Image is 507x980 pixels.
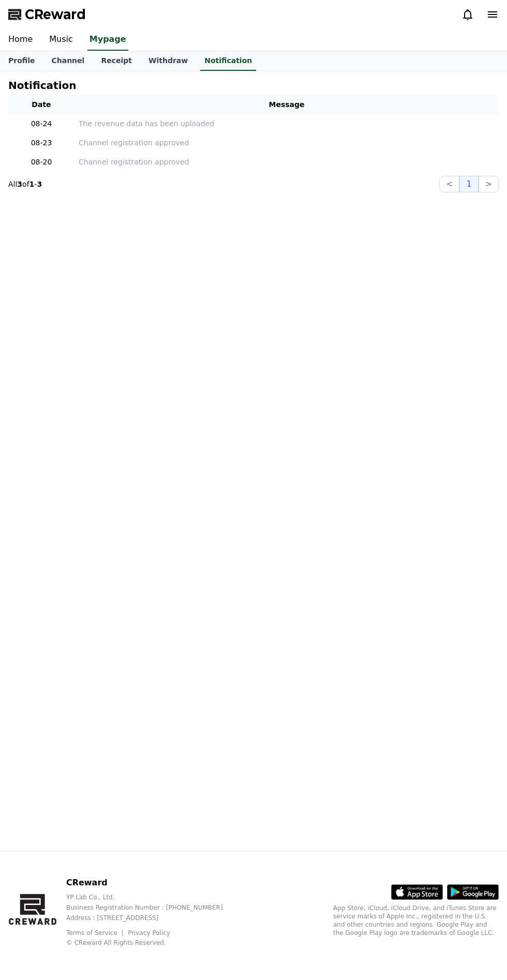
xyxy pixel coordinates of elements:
button: 1 [459,176,478,192]
button: < [439,176,459,192]
strong: 3 [37,180,42,188]
p: Channel registration approved [79,157,495,168]
p: All of - [8,179,42,189]
a: Terms of Service [66,929,125,937]
p: Address : [STREET_ADDRESS] [66,914,240,922]
a: The revenue data has been uploaded [79,118,495,129]
p: YP Lab Co., Ltd. [66,893,240,901]
p: CReward [66,877,240,889]
a: Mypage [87,29,128,51]
a: Music [41,29,81,51]
a: Channel [43,51,93,71]
p: 08-20 [12,157,70,168]
a: Notification [200,51,256,71]
h4: Notification [8,80,76,91]
p: 08-23 [12,138,70,148]
th: Message [74,95,499,114]
p: Business Registration Number : [PHONE_NUMBER] [66,903,240,912]
p: 08-24 [12,118,70,129]
a: Privacy Policy [128,929,170,937]
strong: 3 [17,180,22,188]
p: © CReward All Rights Reserved. [66,939,240,947]
p: App Store, iCloud, iCloud Drive, and iTunes Store are service marks of Apple Inc., registered in ... [333,904,499,937]
strong: 1 [29,180,35,188]
a: Withdraw [140,51,196,71]
span: CReward [25,6,86,23]
a: Receipt [93,51,140,71]
button: > [479,176,499,192]
th: Date [8,95,74,114]
a: CReward [8,6,86,23]
p: Channel registration approved [79,138,495,148]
